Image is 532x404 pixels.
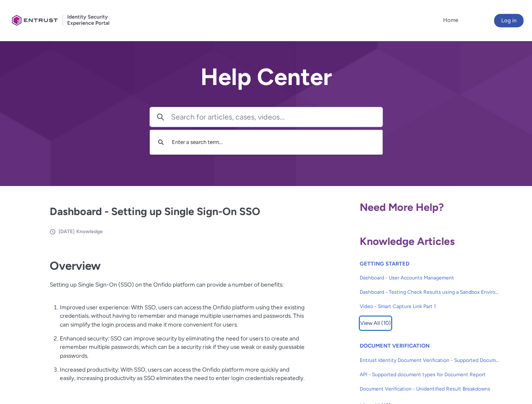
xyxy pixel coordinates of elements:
span: Dashboard - User Accounts Management [360,274,500,282]
span: Knowledge Articles [360,235,455,247]
p: Enhanced security: SSO can improve security by eliminating the need for users to create and remem... [60,334,305,360]
a: GETTING STARTED [360,260,409,267]
a: Entrust Identity Document Verification - Supported Document type and size [360,353,500,367]
a: Dashboard - User Accounts Management [360,271,500,285]
span: Enter a search term... [172,139,223,145]
p: Increased productivity: With SSO, users can access the Onfido platform more quickly and easily, i... [60,365,305,383]
input: Search for articles, cases, videos... [171,107,382,127]
p: Setting up Single Sign-On (SSO) on the Onfido platform can provide a number of benefits: [50,280,305,298]
span: Dashboard - Testing Check Results using a Sandbox Environment [360,288,500,296]
li: Knowledge [76,228,103,235]
button: Search [150,107,171,127]
span: Document Verification - Unidentified Result Breakdowns [360,385,500,393]
span: API - Supported document types for Document Report [360,371,500,378]
h2: Dashboard - Setting up Single Sign-On SSO [50,204,305,220]
span: Entrust Identity Document Verification - Supported Document type and size [360,356,500,364]
a: DOCUMENT VERIFICATION [360,343,430,349]
button: Search [154,134,168,150]
p: Improved user experience: With SSO, users can access the Onfido platform using their existing cre... [60,303,305,329]
a: API - Supported document types for Document Report [360,367,500,382]
span: [DATE] [59,229,75,234]
h2: Help Center [150,64,383,90]
a: Home [441,14,460,27]
strong: Overview [50,259,101,273]
button: Log in [494,14,524,27]
span: View All (10) [360,317,391,330]
span: Video - Smart Capture Link Part 1 [360,303,500,310]
a: Document Verification - Unidentified Result Breakdowns [360,382,500,396]
a: Dashboard - Testing Check Results using a Sandbox Environment [360,285,500,299]
button: View All (10) [360,316,391,330]
span: Need More Help? [360,201,444,213]
a: Video - Smart Capture Link Part 1 [360,299,500,314]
